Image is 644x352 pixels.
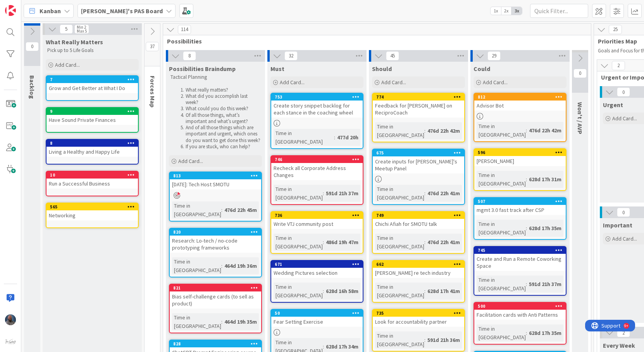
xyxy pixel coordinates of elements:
span: Add Card... [483,79,508,86]
span: Add Card... [178,158,203,165]
span: : [424,238,425,246]
span: Backlog [28,75,36,99]
div: 753 [271,94,363,101]
div: 476d 22h 41m [425,238,462,246]
div: Time in [GEOGRAPHIC_DATA] [274,129,334,146]
span: 5 [60,24,73,34]
a: 753Create story snippet backlog for each stance in the coaching wheelTime in [GEOGRAPHIC_DATA]:47... [270,93,363,149]
div: Wedding Pictures selection [271,268,363,278]
span: 32 [284,51,298,61]
span: 45 [386,51,399,61]
div: 486d 19h 47m [324,238,360,246]
div: 50 [275,310,363,316]
div: Time in [GEOGRAPHIC_DATA] [375,283,424,300]
div: Max 5 [77,29,87,33]
div: 735Look for accountability partner [373,310,464,327]
div: Time in [GEOGRAPHIC_DATA] [477,324,526,342]
div: 774 [376,94,464,100]
span: Should [372,65,392,73]
div: 745 [478,248,566,253]
div: 476d 22h 42m [425,127,462,135]
div: 596 [478,150,566,155]
a: 746Recheck all Corporate Address ChangesTime in [GEOGRAPHIC_DATA]:591d 21h 37m [270,155,363,205]
div: 774Feedback for [PERSON_NAME] on ReciproCoach [373,94,464,118]
div: 10 [50,172,138,178]
div: 507 [478,199,566,204]
div: 736 [271,212,363,219]
a: 662[PERSON_NAME] re tech industryTime in [GEOGRAPHIC_DATA]:628d 17h 41m [372,260,465,303]
div: 749 [376,213,464,218]
li: What could you do this week? [178,106,261,112]
div: 828 [173,341,261,347]
div: 675 [376,150,464,156]
span: Add Card... [280,79,305,86]
li: If you are stuck, who can help? [178,144,261,150]
span: Add Card... [381,79,406,86]
span: Important [603,221,632,229]
div: 500Facilitation cards with Anti Patterns [474,303,566,320]
div: 7 [46,76,138,83]
div: Create story snippet backlog for each stance in the coaching wheel [271,101,363,118]
span: What Really Matters [46,38,103,46]
span: : [424,189,425,198]
img: Visit kanbanzone.com [5,5,16,16]
div: 753Create story snippet backlog for each stance in the coaching wheel [271,94,363,118]
a: 749Chichi Afiah for SMOTU talkTime in [GEOGRAPHIC_DATA]:476d 22h 41m [372,211,465,254]
span: : [221,262,222,270]
span: 29 [487,51,501,61]
div: 662[PERSON_NAME] re tech industry [373,261,464,278]
div: 596 [474,149,566,156]
div: 628d 17h 41m [425,287,462,295]
div: 662 [376,262,464,267]
div: mgmt 3.0 fast track after CSP [474,205,566,215]
div: Have Sound Private Finances [46,115,138,125]
div: Living a Healthy and Happy Life [46,147,138,157]
div: 476d 22h 41m [425,189,462,198]
span: : [221,206,222,214]
div: 9Have Sound Private Finances [46,108,138,125]
div: 507 [474,198,566,205]
img: avatar [5,336,16,347]
p: Pick up to 5 Life Goals [47,47,137,54]
div: Min 2 [77,25,86,29]
div: Time in [GEOGRAPHIC_DATA] [375,185,424,202]
div: 8Living a Healthy and Happy Life [46,140,138,157]
div: 671 [275,262,363,267]
div: 812 [474,94,566,101]
span: 2 [617,328,630,337]
span: 0 [617,208,630,217]
div: 50Fear Setting Exercise [271,310,363,327]
div: Time in [GEOGRAPHIC_DATA] [172,201,221,218]
div: 820 [170,229,261,236]
span: Add Card... [612,235,637,242]
div: Time in [GEOGRAPHIC_DATA] [274,283,323,300]
div: Research: Lo-tech / no-code prototyping frameworks [170,236,261,253]
div: 9 [50,109,138,114]
div: 9+ [39,3,43,9]
li: What really matters? [178,87,261,93]
a: 774Feedback for [PERSON_NAME] on ReciproCoachTime in [GEOGRAPHIC_DATA]:476d 22h 42m [372,93,465,142]
div: 50 [271,310,363,317]
a: 820Research: Lo-tech / no-code prototyping frameworksTime in [GEOGRAPHIC_DATA]:464d 19h 36m [169,228,262,277]
a: 500Facilitation cards with Anti PatternsTime in [GEOGRAPHIC_DATA]:628d 17h 35m [474,302,567,345]
div: 821Bias self-challenge cards (to sell as product) [170,284,261,309]
span: Won't / AVP [576,102,584,134]
div: 565Networking [46,203,138,220]
span: : [424,336,425,344]
div: Run a Successful Business [46,179,138,189]
span: : [424,127,425,135]
span: 0 [573,69,587,78]
div: 476d 22h 42m [527,126,563,135]
div: 477d 20h [335,133,360,142]
div: Write VTJ community post [271,219,363,229]
div: 591d 21h 36m [425,336,462,344]
span: 2x [501,7,511,15]
div: Chichi Afiah for SMOTU talk [373,219,464,229]
div: 9 [46,108,138,115]
div: 675Create inputs for [PERSON_NAME]'s Meetup Panel [373,149,464,173]
div: 746 [275,157,363,162]
span: Support [16,1,35,10]
a: 821Bias self-challenge cards (to sell as product)Time in [GEOGRAPHIC_DATA]:464d 19h 35m [169,284,262,333]
a: 675Create inputs for [PERSON_NAME]'s Meetup PanelTime in [GEOGRAPHIC_DATA]:476d 22h 41m [372,149,465,205]
span: : [323,238,324,246]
